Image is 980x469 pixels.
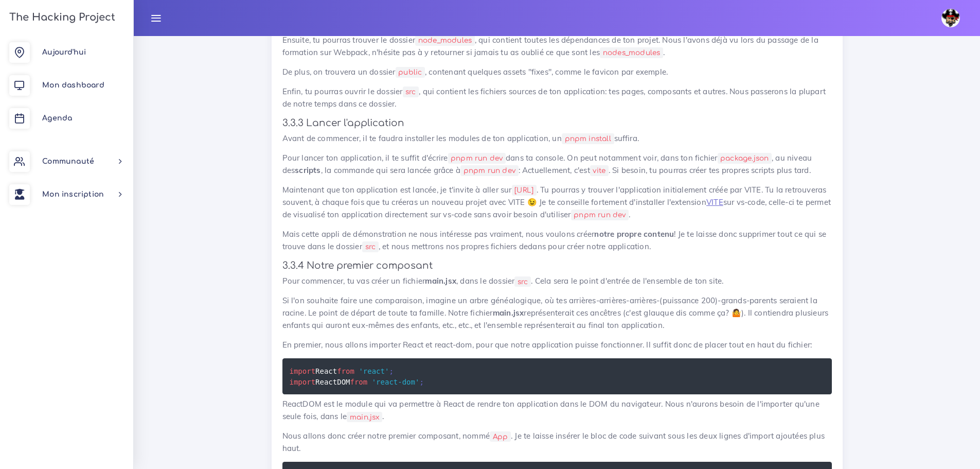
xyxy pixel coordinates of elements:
[282,339,832,351] p: En premier, nous allons importer React et react-dom, pour que notre application puisse fonctionne...
[512,185,537,196] code: [URL]
[389,367,393,375] span: ;
[282,34,832,59] p: Ensuite, tu pourras trouver le dossier , qui contient toutes les dépendances de ton projet. Nous ...
[350,377,368,386] span: from
[562,133,614,144] code: pnpm install
[42,48,86,56] span: Aujourd'hui
[290,377,316,386] span: import
[425,276,456,286] strong: main.jsx
[718,153,772,164] code: package.json
[282,260,832,271] h4: 3.3.4 Notre premier composant
[282,275,832,287] p: Pour commencer, tu vas créer un fichier , dans le dossier . Cela sera le point d'entrée de l'ense...
[282,294,832,332] p: Si l'on souhaite faire une comparaison, imagine un arbre généalogique, où tes arrières-arrières-a...
[282,152,832,177] p: Pour lancer ton application, il te suffit d'écrire dans ta console. On peut notamment voir, dans ...
[282,85,832,110] p: Enfin, tu pourras ouvrir le dossier , qui contient les fichiers sources de ton application: tes p...
[362,241,379,252] code: src
[600,47,663,58] code: nodes_modules
[706,197,723,207] a: VITE
[282,228,832,253] p: Mais cette appli de démonstration ne nous intéresse pas vraiment, nous voulons créer ! Je te lais...
[282,430,832,455] p: Nous allons donc créer notre premier composant, nommé . Je te laisse insérer le bloc de code suiv...
[594,229,674,239] strong: notre propre contenu
[347,412,382,423] code: main.jsx
[359,367,389,375] span: 'react'
[42,158,94,165] span: Communauté
[282,66,832,78] p: De plus, on trouvera un dossier , contenant quelques assets "fixes", comme le favicon par exemple.
[282,398,832,423] p: ReactDOM est le module qui va permettre à React de rendre ton application dans le DOM du navigate...
[493,308,524,318] strong: main.jsx
[290,367,316,375] span: import
[282,184,832,221] p: Maintenant que ton application est lancée, je t'invite à aller sur . Tu pourras y trouver l'appli...
[415,35,475,46] code: node_modules
[490,431,511,442] code: App
[396,67,425,78] code: public
[295,165,320,175] strong: scripts
[941,9,960,27] img: avatar
[460,165,519,176] code: pnpm run dev
[448,153,506,164] code: pnpm run dev
[571,210,629,220] code: pnpm run dev
[6,12,115,23] h3: The Hacking Project
[42,81,104,89] span: Mon dashboard
[590,165,609,176] code: vite
[282,132,832,145] p: Avant de commencer, il te faudra installer les modules de ton application, un suffira.
[419,377,423,386] span: ;
[282,117,832,129] h4: 3.3.3 Lancer l'application
[403,86,419,97] code: src
[290,366,427,388] code: React ReactDOM
[337,367,354,375] span: from
[372,377,420,386] span: 'react-dom'
[42,190,104,198] span: Mon inscription
[42,114,72,122] span: Agenda
[514,276,531,287] code: src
